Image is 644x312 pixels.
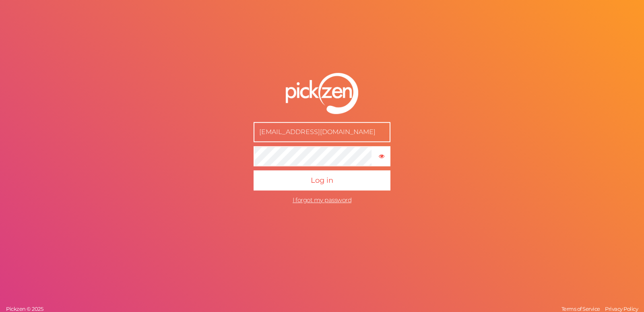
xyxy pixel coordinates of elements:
[603,306,640,312] a: Privacy Policy
[254,122,390,142] input: E-mail
[559,306,602,312] a: Terms of Service
[561,306,600,312] span: Terms of Service
[286,73,358,114] img: pz-logo-white.png
[293,196,351,204] a: I forgot my password
[254,170,390,190] button: Log in
[605,306,638,312] span: Privacy Policy
[4,306,45,312] a: Pickzen © 2025
[311,176,333,185] span: Log in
